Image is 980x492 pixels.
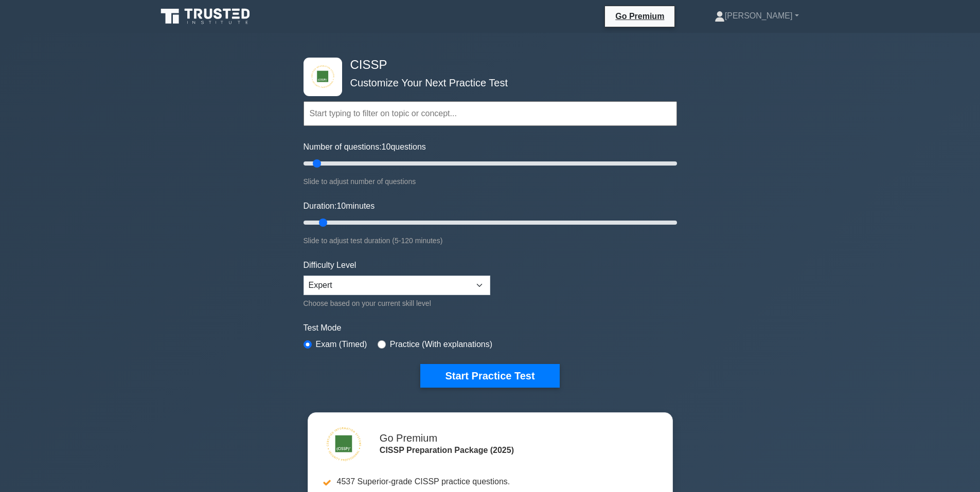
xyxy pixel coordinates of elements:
a: Go Premium [609,10,670,23]
div: Slide to adjust number of questions [304,175,677,188]
div: Choose based on your current skill level [304,297,490,309]
label: Difficulty Level [304,259,357,271]
span: 10 [382,142,391,151]
div: Slide to adjust test duration (5-120 minutes) [304,234,677,247]
button: Start Practice Test [420,364,559,388]
label: Test Mode [304,322,677,334]
label: Number of questions: questions [304,141,426,153]
h4: CISSP [346,58,627,72]
label: Exam (Timed) [316,338,367,351]
input: Start typing to filter on topic or concept... [304,101,677,126]
label: Duration: minutes [304,200,375,212]
a: [PERSON_NAME] [690,6,824,26]
label: Practice (With explanations) [390,338,492,351]
span: 10 [336,202,346,210]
